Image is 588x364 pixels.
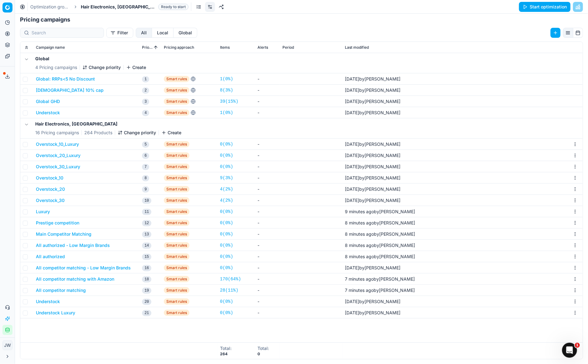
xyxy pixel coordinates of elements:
button: Global GHD [36,98,60,105]
span: Hair Electronics, [GEOGRAPHIC_DATA] [81,4,156,10]
button: Luxury [36,209,50,215]
div: 264 [220,352,232,357]
div: by [PERSON_NAME] [345,87,400,93]
button: Overstock_30 [36,197,65,204]
span: 9 [142,186,149,193]
span: Smart rules [164,76,189,82]
button: Change priority [118,130,156,136]
a: 39(15%) [220,98,238,105]
td: - [255,206,280,217]
span: 9 minutes ago [345,209,374,214]
button: all [136,28,152,38]
span: [DATE] [345,153,359,158]
span: Last modified [345,45,369,50]
button: Understock Luxury [36,310,75,316]
button: All competitor matching with Amazon [36,276,114,282]
span: Smart rules [164,110,189,116]
button: Change priority [82,64,121,71]
div: Total : [220,345,232,352]
span: Hair Electronics, [GEOGRAPHIC_DATA]Ready to start [81,4,189,10]
span: 11 [142,209,151,215]
div: by [PERSON_NAME] [345,175,400,181]
div: by [PERSON_NAME] [345,310,400,316]
a: 0(0%) [220,253,233,260]
a: 0(0%) [220,242,233,248]
div: Total : [257,345,269,352]
span: 1 [575,343,580,348]
div: by [PERSON_NAME] [345,209,415,215]
button: Understock [36,298,60,305]
button: All competitor matching [36,287,86,293]
span: [DATE] [345,99,359,104]
input: Search [32,30,100,36]
span: Smart rules [164,186,189,192]
td: - [255,73,280,85]
button: Overstock_20_Luxury [36,152,81,159]
a: 4(2%) [220,186,233,192]
div: by [PERSON_NAME] [345,186,400,192]
div: by [PERSON_NAME] [345,76,400,82]
span: Smart rules [164,175,189,181]
span: 264 Products [84,130,112,136]
button: Create [126,64,146,71]
button: [DEMOGRAPHIC_DATA] 10% cap [36,87,104,93]
span: Items [220,45,230,50]
a: 170(64%) [220,276,241,282]
span: [DATE] [345,110,359,115]
div: by [PERSON_NAME] [345,287,415,293]
a: 28(11%) [220,287,238,293]
div: by [PERSON_NAME] [345,110,400,116]
a: 1(0%) [220,76,233,82]
button: global [174,28,197,38]
div: by [PERSON_NAME] [345,220,415,226]
span: Smart rules [164,220,189,226]
span: [DATE] [345,164,359,169]
span: 20 [142,299,151,305]
h5: Hair Electronics, [GEOGRAPHIC_DATA] [35,121,181,127]
span: 15 [142,254,151,260]
div: by [PERSON_NAME] [345,298,400,305]
button: All competitor matching - Low Margin Brands [36,265,131,271]
span: 4 [142,110,149,116]
td: - [255,285,280,296]
span: [DATE] [345,175,359,180]
span: Smart rules [164,197,189,204]
button: Overstock_20 [36,186,65,192]
button: Expand all [23,44,30,51]
button: Sorted by Priority ascending [153,44,159,51]
span: Smart rules [164,141,189,147]
iframe: Intercom live chat [562,343,577,358]
span: [DATE] [345,76,359,81]
td: - [255,307,280,318]
span: [DATE] [345,87,359,93]
button: All authorized - Low Margin Brands [36,242,110,248]
span: [DATE] [345,141,359,147]
span: 2 [142,87,149,94]
span: Smart rules [164,164,189,170]
div: by [PERSON_NAME] [345,197,400,204]
td: - [255,217,280,229]
div: 0 [257,352,269,357]
span: 7 [142,164,149,170]
a: 0(0%) [220,220,233,226]
span: 1 [142,76,149,82]
a: 0(0%) [220,310,233,316]
span: Smart rules [164,231,189,237]
span: 7 minutes ago [345,276,374,282]
a: 0(0%) [220,152,233,159]
div: by [PERSON_NAME] [345,98,400,105]
div: by [PERSON_NAME] [345,253,415,260]
span: [DATE] [345,299,359,304]
div: by [PERSON_NAME] [345,141,400,147]
button: Understock [36,110,60,116]
span: 3 [142,99,149,105]
a: 1(0%) [220,110,233,116]
div: by [PERSON_NAME] [345,164,400,170]
a: Optimization groups [30,4,70,10]
td: - [255,296,280,307]
a: 0(0%) [220,265,233,271]
div: by [PERSON_NAME] [345,276,415,282]
span: 14 [142,243,151,249]
span: 12 [142,220,151,226]
h5: Global [35,56,146,62]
